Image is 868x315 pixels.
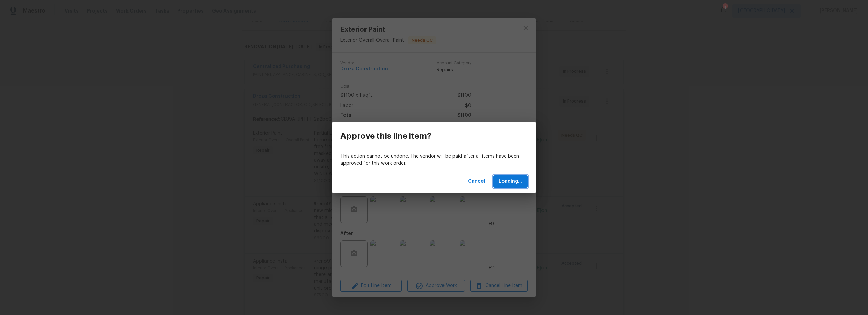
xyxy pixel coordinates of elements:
[340,153,528,167] p: This action cannot be undone. The vendor will be paid after all items have been approved for this...
[499,177,522,186] span: Loading...
[468,177,485,186] span: Cancel
[340,131,431,141] h3: Approve this line item?
[493,175,528,188] button: Loading...
[465,175,488,188] button: Cancel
